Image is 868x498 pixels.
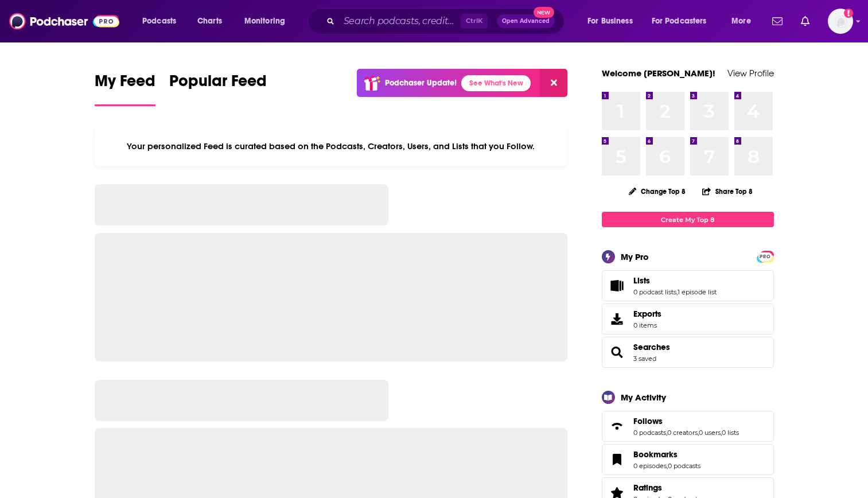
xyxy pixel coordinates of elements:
[633,309,661,319] span: Exports
[796,11,814,31] a: Show notifications dropdown
[95,71,155,106] a: My Feed
[633,483,662,493] span: Ratings
[644,12,723,30] button: open menu
[497,14,555,28] button: Open AdvancedNew
[667,429,698,437] a: 0 creators
[723,12,765,30] button: open menu
[318,8,575,34] div: Search podcasts, credits, & more...
[134,12,191,30] button: open menu
[602,337,774,368] span: Searches
[633,275,717,286] a: Lists
[721,429,722,437] span: ,
[676,288,678,296] span: ,
[606,452,629,468] a: Bookmarks
[602,68,715,79] a: Welcome [PERSON_NAME]!
[606,344,629,360] a: Searches
[461,75,531,91] a: See What's New
[197,13,222,29] span: Charts
[633,449,678,460] span: Bookmarks
[727,68,774,79] a: View Profile
[828,9,853,34] button: Show profile menu
[702,180,753,203] button: Share Top 8
[633,288,676,296] a: 0 podcast lists
[633,321,661,329] span: 0 items
[633,275,650,286] span: Lists
[633,342,670,352] a: Searches
[667,462,668,470] span: ,
[385,78,457,88] p: Podchaser Update!
[828,9,853,34] img: User Profile
[633,449,700,460] a: Bookmarks
[652,13,707,29] span: For Podcasters
[606,418,629,434] a: Follows
[169,71,267,98] span: Popular Feed
[606,311,629,327] span: Exports
[699,429,721,437] a: 0 users
[758,252,772,261] span: PRO
[678,288,717,296] a: 1 episode list
[828,9,853,34] span: Logged in as WE_Broadcast
[666,429,667,437] span: ,
[587,13,633,29] span: For Business
[731,13,751,29] span: More
[622,184,693,199] button: Change Top 8
[633,416,663,426] span: Follows
[606,278,629,294] a: Lists
[633,483,700,493] a: Ratings
[844,9,853,18] svg: Add a profile image
[236,12,300,30] button: open menu
[758,252,772,260] a: PRO
[633,462,667,470] a: 0 episodes
[722,429,739,437] a: 0 lists
[579,12,647,30] button: open menu
[602,411,774,442] span: Follows
[190,12,229,30] a: Charts
[502,18,550,24] span: Open Advanced
[461,14,488,29] span: Ctrl K
[633,416,739,426] a: Follows
[142,13,176,29] span: Podcasts
[9,10,119,32] img: Podchaser - Follow, Share and Rate Podcasts
[244,13,285,29] span: Monitoring
[633,355,656,363] a: 3 saved
[95,127,568,166] div: Your personalized Feed is curated based on the Podcasts, Creators, Users, and Lists that you Follow.
[621,251,649,262] div: My Pro
[602,212,774,227] a: Create My Top 8
[602,444,774,475] span: Bookmarks
[95,71,155,98] span: My Feed
[633,429,666,437] a: 0 podcasts
[602,304,774,334] a: Exports
[169,71,267,106] a: Popular Feed
[768,11,787,31] a: Show notifications dropdown
[668,462,700,470] a: 0 podcasts
[602,270,774,301] span: Lists
[339,12,461,30] input: Search podcasts, credits, & more...
[621,392,666,403] div: My Activity
[698,429,699,437] span: ,
[534,7,554,18] span: New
